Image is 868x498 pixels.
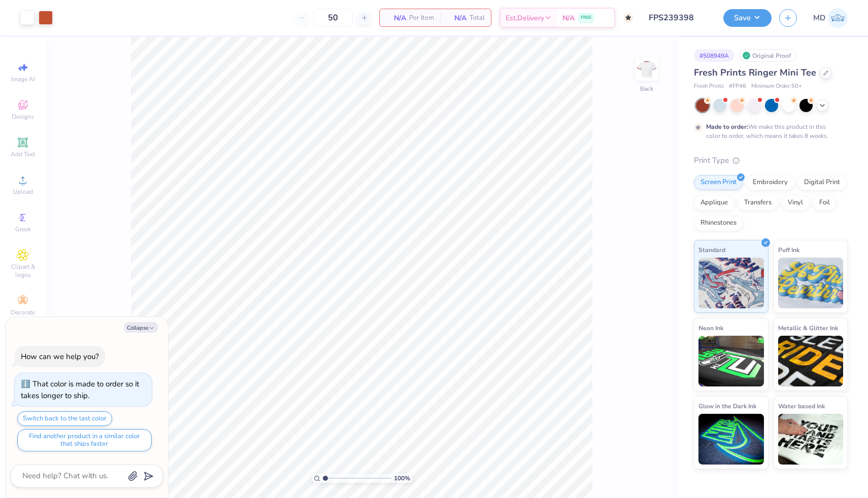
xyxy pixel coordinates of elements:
[694,175,743,190] div: Screen Print
[698,336,764,386] img: Neon Ink
[470,13,485,23] span: Total
[11,150,35,158] span: Add Text
[778,244,799,255] span: Puff Ink
[694,195,735,210] div: Applique
[313,9,353,27] input: – –
[738,195,778,210] div: Transfers
[640,84,653,93] div: Back
[11,308,35,316] span: Decorate
[694,82,724,91] span: Fresh Prints
[698,414,764,465] img: Glow in the Dark Ink
[394,474,410,483] span: 100 %
[694,66,816,79] span: Fresh Prints Ringer Mini Tee
[581,14,591,21] span: FREE
[562,13,575,23] span: N/A
[781,195,810,210] div: Vinyl
[409,13,434,23] span: Per Item
[778,323,838,333] span: Metallic & Glitter Ink
[778,401,825,411] span: Water based Ink
[778,336,844,386] img: Metallic & Glitter Ink
[778,414,844,465] img: Water based Ink
[446,13,466,23] span: N/A
[17,411,112,426] button: Switch back to the last color
[698,323,723,333] span: Neon Ink
[17,429,152,451] button: Find another product in a similar color that ships faster
[124,322,158,333] button: Collapse
[12,113,34,121] span: Designs
[21,379,139,401] div: That color is made to order so it takes longer to ship.
[723,9,772,27] button: Save
[694,216,743,231] div: Rhinestones
[5,263,41,279] span: Clipart & logos
[13,188,33,196] span: Upload
[15,225,31,233] span: Greek
[386,13,406,23] span: N/A
[751,82,802,91] span: Minimum Order: 50 +
[746,175,794,190] div: Embroidery
[637,59,657,79] img: Back
[797,175,847,190] div: Digital Print
[778,258,844,308] img: Puff Ink
[729,82,746,91] span: # FP46
[706,123,748,131] strong: Made to order:
[698,244,725,255] span: Standard
[21,351,99,362] div: How can we help you?
[706,122,831,140] div: We make this product in this color to order, which means it takes 8 weeks.
[694,155,848,166] div: Print Type
[694,49,735,62] div: # 508949A
[11,75,35,83] span: Image AI
[813,12,825,24] span: MD
[828,8,848,28] img: Mads De Vera
[506,13,544,23] span: Est. Delivery
[813,8,848,28] a: MD
[698,401,756,411] span: Glow in the Dark Ink
[698,258,764,308] img: Standard
[813,195,837,210] div: Foil
[740,49,796,62] div: Original Proof
[641,8,716,28] input: Untitled Design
